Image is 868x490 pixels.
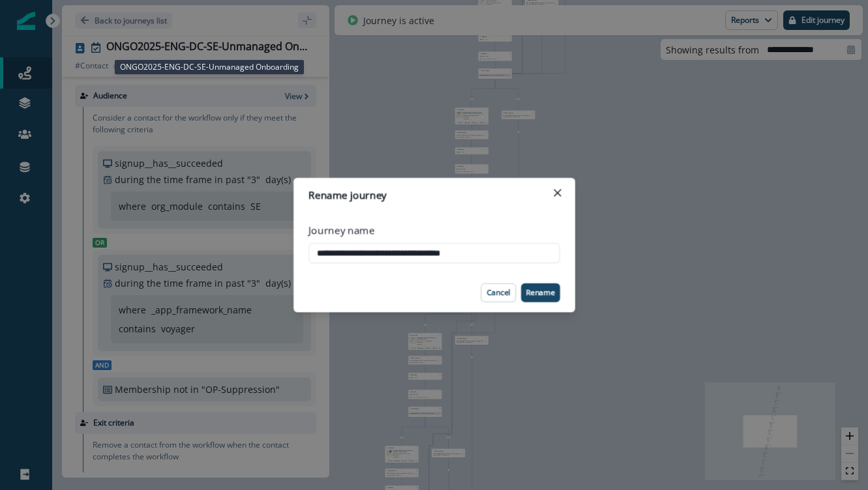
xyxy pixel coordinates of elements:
p: Rename journey [308,188,387,203]
p: Rename [526,288,554,297]
button: Cancel [481,283,516,302]
button: Close [547,183,567,203]
p: Journey name [308,223,374,238]
p: Cancel [486,288,510,297]
button: Rename [521,283,560,302]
